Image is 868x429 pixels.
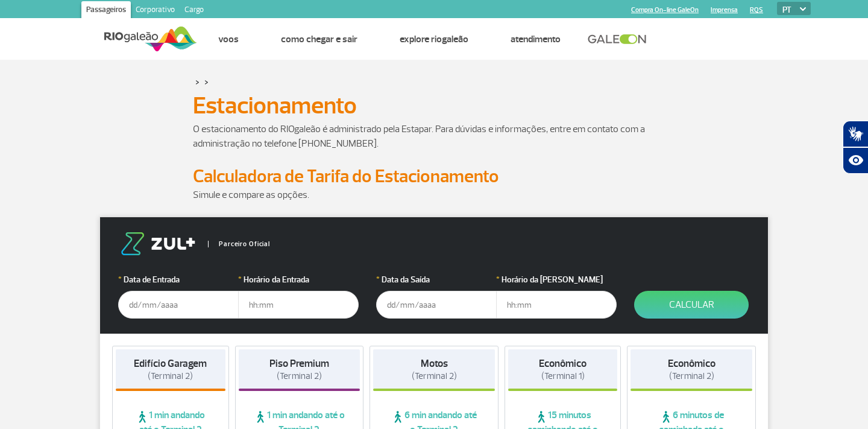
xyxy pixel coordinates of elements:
[193,95,675,116] h1: Estacionamento
[218,33,239,45] a: Voos
[238,273,359,286] label: Horário da Entrada
[376,273,497,286] label: Data da Saída
[376,291,497,319] input: dd/mm/aaaa
[421,357,448,370] strong: Motos
[193,165,675,188] h2: Calculadora de Tarifa do Estacionamento
[669,370,714,382] span: (Terminal 2)
[539,357,587,370] strong: Econômico
[281,33,357,45] a: Como chegar e sair
[134,357,207,370] strong: Edifício Garagem
[118,273,239,286] label: Data de Entrada
[118,232,198,255] img: logo-zul.png
[118,291,239,319] input: dd/mm/aaaa
[269,357,329,370] strong: Piso Premium
[204,75,209,89] a: >
[750,6,763,14] a: RQS
[843,147,868,174] button: Abrir recursos assistivos.
[81,1,131,21] a: Passageiros
[195,75,200,89] a: >
[541,370,585,382] span: (Terminal 1)
[193,188,675,202] p: Simule e compare as opções.
[631,6,699,14] a: Compra On-line GaleOn
[148,370,193,382] span: (Terminal 2)
[496,291,617,319] input: hh:mm
[496,273,617,286] label: Horário da [PERSON_NAME]
[400,33,468,45] a: Explore RIOgaleão
[668,357,715,370] strong: Econômico
[180,1,209,21] a: Cargo
[277,370,322,382] span: (Terminal 2)
[238,291,359,319] input: hh:mm
[711,6,738,14] a: Imprensa
[412,370,457,382] span: (Terminal 2)
[843,121,868,147] button: Abrir tradutor de língua de sinais.
[193,122,675,151] p: O estacionamento do RIOgaleão é administrado pela Estapar. Para dúvidas e informações, entre em c...
[511,33,561,45] a: Atendimento
[131,1,180,21] a: Corporativo
[634,291,749,319] button: Calcular
[208,241,270,247] span: Parceiro Oficial
[843,121,868,174] div: Plugin de acessibilidade da Hand Talk.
